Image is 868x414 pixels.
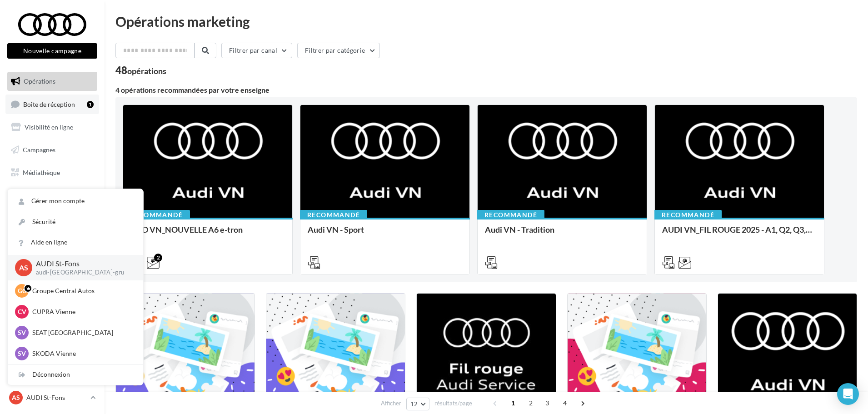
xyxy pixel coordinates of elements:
div: opérations [127,67,166,75]
div: Déconnexion [8,364,143,385]
div: Open Intercom Messenger [837,383,859,405]
div: 48 [115,65,166,75]
div: Audi VN - Tradition [485,225,639,243]
span: Boîte de réception [23,100,75,108]
a: Médiathèque [5,163,99,182]
p: audi-[GEOGRAPHIC_DATA]-gru [36,269,129,277]
div: Opérations marketing [115,15,857,28]
span: AS [12,393,20,402]
a: Visibilité en ligne [5,118,99,137]
a: Gérer mon compte [8,191,143,211]
span: AS [19,262,28,273]
div: 2 [154,254,162,262]
button: Nouvelle campagne [7,43,97,59]
span: 1 [506,396,520,410]
span: Visibilité en ligne [25,123,73,131]
div: 4 opérations recommandées par votre enseigne [115,86,857,94]
div: Recommandé [654,210,722,220]
span: SV [18,328,26,337]
p: CUPRA Vienne [32,307,132,316]
p: Groupe Central Autos [32,286,132,295]
div: AUD VN_NOUVELLE A6 e-tron [130,225,285,243]
span: Campagnes [23,146,55,154]
span: Médiathèque [23,168,60,176]
p: AUDI St-Fons [26,393,87,402]
span: 4 [558,396,572,410]
span: résultats/page [434,399,472,408]
span: Afficher [381,399,401,408]
span: 2 [524,396,538,410]
div: 1 [87,101,94,108]
span: Opérations [24,77,55,85]
a: Opérations [5,72,99,91]
span: CV [18,307,26,316]
div: Recommandé [300,210,367,220]
div: AUDI VN_FIL ROUGE 2025 - A1, Q2, Q3, Q5 et Q4 e-tron [662,225,817,243]
p: SKODA Vienne [32,349,132,358]
span: 3 [540,396,554,410]
button: Filtrer par catégorie [297,43,380,58]
a: Boîte de réception1 [5,95,99,114]
a: Aide en ligne [8,232,143,253]
a: Sécurité [8,212,143,232]
span: GC [18,286,26,295]
p: SEAT [GEOGRAPHIC_DATA] [32,328,132,337]
span: SV [18,349,26,358]
a: Campagnes [5,140,99,160]
a: AS AUDI St-Fons [7,389,97,406]
div: Audi VN - Sport [308,225,462,243]
p: AUDI St-Fons [36,259,129,269]
button: Filtrer par canal [221,43,292,58]
button: 12 [406,398,429,410]
div: Recommandé [477,210,544,220]
span: 12 [410,400,418,408]
div: Recommandé [123,210,190,220]
a: PLV et print personnalisable [5,185,99,212]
